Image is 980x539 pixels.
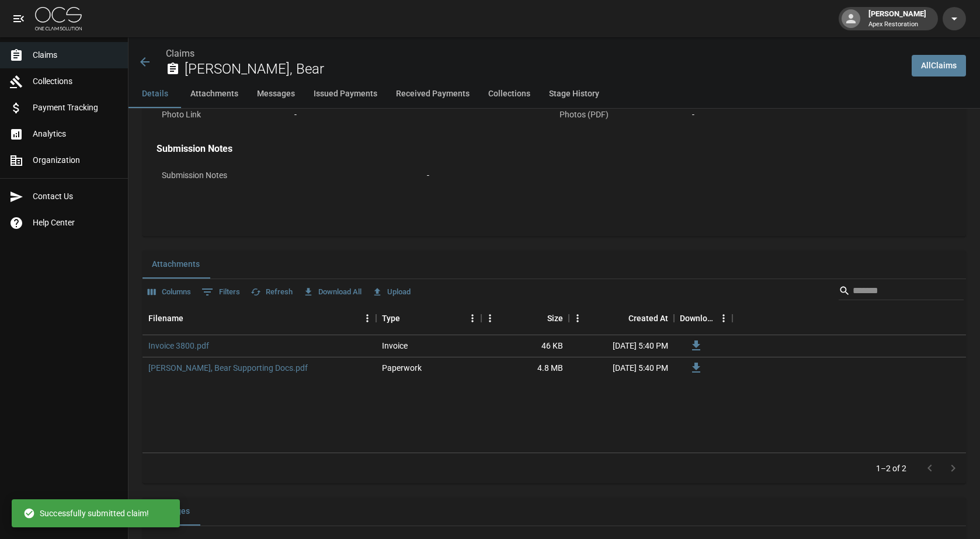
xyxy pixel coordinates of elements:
[128,80,980,108] div: anchor tabs
[33,128,119,140] span: Analytics
[143,498,966,526] div: related-list tabs
[628,302,668,335] div: Created At
[481,310,499,327] button: Menu
[33,75,119,88] span: Collections
[464,310,481,327] button: Menu
[540,80,609,108] button: Stage History
[300,283,364,301] button: Download All
[304,80,387,108] button: Issued Payments
[181,80,248,108] button: Attachments
[143,302,376,335] div: Filename
[481,302,569,335] div: Size
[148,362,308,374] a: [PERSON_NAME], Bear Supporting Docs.pdf
[680,302,715,335] div: Download
[387,80,479,108] button: Received Payments
[674,302,732,335] div: Download
[382,362,422,374] div: Paperwork
[569,357,674,380] div: [DATE] 5:40 PM
[143,251,966,279] div: related-list tabs
[157,143,952,155] h4: Submission Notes
[554,103,687,126] p: Photos (PDF)
[143,251,209,279] button: Attachments
[157,103,289,126] p: Photo Link
[569,335,674,357] div: [DATE] 5:40 PM
[692,109,947,121] div: -
[185,61,902,78] h2: [PERSON_NAME], Bear
[382,340,408,352] div: Invoice
[376,302,481,335] div: Type
[248,80,304,108] button: Messages
[157,164,422,187] p: Submission Notes
[369,283,413,301] button: Upload
[427,169,429,182] div: -
[166,48,194,59] a: Claims
[864,8,931,29] div: [PERSON_NAME]
[33,190,119,203] span: Contact Us
[33,49,119,61] span: Claims
[569,310,586,327] button: Menu
[715,310,732,327] button: Menu
[23,503,149,524] div: Successfully submitted claim!
[128,80,181,108] button: Details
[569,302,674,335] div: Created At
[382,302,400,335] div: Type
[876,463,906,474] p: 1–2 of 2
[166,47,902,61] nav: breadcrumb
[148,340,209,352] a: Invoice 3800.pdf
[145,283,194,301] button: Select columns
[33,154,119,166] span: Organization
[248,283,296,301] button: Refresh
[294,109,297,121] div: -
[912,55,966,76] a: AllClaims
[33,217,119,229] span: Help Center
[481,335,569,357] div: 46 KB
[33,102,119,114] span: Payment Tracking
[199,283,243,301] button: Show filters
[148,302,183,335] div: Filename
[359,310,376,327] button: Menu
[839,281,964,302] div: Search
[547,302,563,335] div: Size
[7,7,30,30] button: open drawer
[35,7,82,30] img: ocs-logo-white-transparent.png
[479,80,540,108] button: Collections
[868,20,926,30] p: Apex Restoration
[481,357,569,380] div: 4.8 MB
